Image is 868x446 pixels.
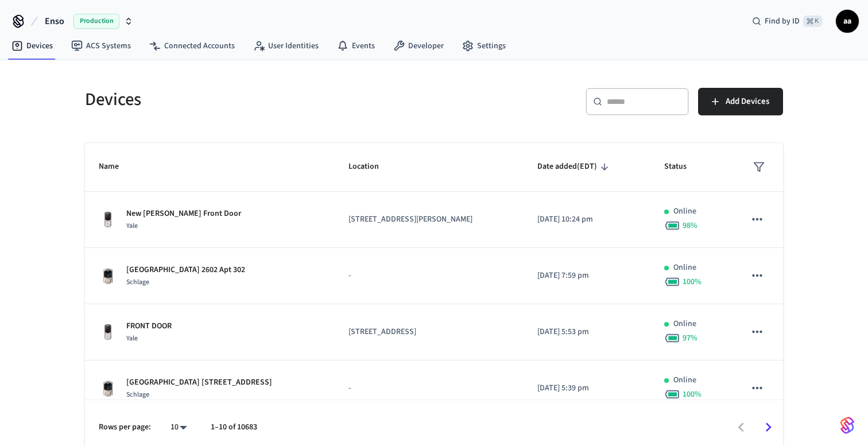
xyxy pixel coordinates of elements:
[537,214,637,226] p: [DATE] 10:24 pm
[683,332,697,344] span: 97 %
[683,220,697,231] span: 98 %
[99,323,117,342] img: Yale Assure Touchscreen Wifi Smart Lock, Satin Nickel, Front
[126,264,245,276] p: [GEOGRAPHIC_DATA] 2602 Apt 302
[328,36,384,56] a: Events
[537,326,637,338] p: [DATE] 5:53 pm
[45,14,64,28] span: Enso
[85,88,427,111] h5: Devices
[140,36,244,56] a: Connected Accounts
[664,158,702,176] span: Status
[673,318,696,330] p: Online
[803,15,822,27] span: ⌘ K
[126,333,138,343] span: Yale
[755,414,782,441] button: Go to next page
[537,158,612,176] span: Date added(EDT)
[99,267,117,285] img: Schlage Sense Smart Deadbolt with Camelot Trim, Front
[126,390,149,400] span: Schlage
[683,276,702,288] span: 100 %
[765,15,800,27] span: Find by ID
[62,36,140,56] a: ACS Systems
[384,36,453,56] a: Developer
[537,382,637,394] p: [DATE] 5:39 pm
[165,419,192,436] div: 10
[698,88,783,115] button: Add Devices
[683,389,702,400] span: 100 %
[99,211,117,229] img: Yale Assure Touchscreen Wifi Smart Lock, Satin Nickel, Front
[673,205,696,218] p: Online
[99,421,151,433] p: Rows per page:
[348,326,509,338] p: [STREET_ADDRESS]
[836,10,859,33] button: aa
[726,94,769,109] span: Add Devices
[126,208,241,220] p: New [PERSON_NAME] Front Door
[99,158,134,176] span: Name
[126,377,272,389] p: [GEOGRAPHIC_DATA] [STREET_ADDRESS]
[2,36,62,56] a: Devices
[453,36,515,56] a: Settings
[126,277,149,287] span: Schlage
[348,270,509,282] p: -
[244,36,328,56] a: User Identities
[73,14,119,29] span: Production
[126,221,138,231] span: Yale
[348,382,509,394] p: -
[673,262,696,274] p: Online
[211,421,257,433] p: 1–10 of 10683
[348,158,394,176] span: Location
[673,374,696,386] p: Online
[840,416,854,435] img: SeamLogoGradient.69752ec5.svg
[537,270,637,282] p: [DATE] 7:59 pm
[743,11,831,32] div: Find by ID⌘ K
[837,11,858,32] span: aa
[348,214,509,226] p: [STREET_ADDRESS][PERSON_NAME]
[99,379,117,398] img: Schlage Sense Smart Deadbolt with Camelot Trim, Front
[126,320,172,332] p: FRONT DOOR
